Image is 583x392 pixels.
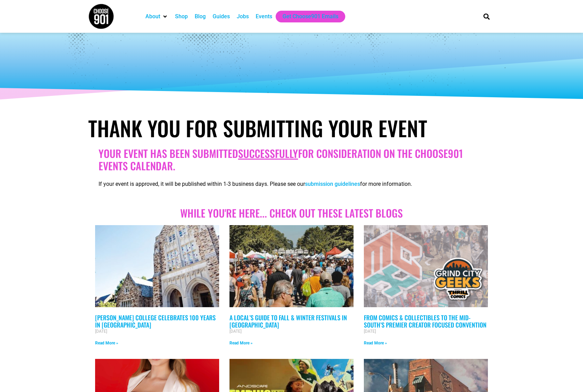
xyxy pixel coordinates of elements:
[283,12,338,21] a: Get Choose901 Emails
[95,313,216,330] a: [PERSON_NAME] College Celebrates 100 Years in [GEOGRAPHIC_DATA]
[237,12,249,21] a: Jobs
[305,181,360,187] a: submission guidelines
[142,11,172,22] div: About
[95,225,219,307] a: Rhodes College
[364,225,488,307] a: Cosplayers in various costumes pose at a Creator Focused Convention. Two large logos overlay the ...
[145,12,160,21] a: About
[238,145,298,161] u: successfully
[95,341,118,345] a: Read more about Rhodes College Celebrates 100 Years in Memphis
[175,12,188,21] a: Shop
[229,341,253,345] a: Read more about A Local’s Guide to Fall & Winter Festivals in Memphis
[229,329,242,334] span: [DATE]
[94,203,219,329] img: Rhodes College
[364,341,387,345] a: Read more about From Comics & Collectibles to the Mid-South’s Premier Creator Focused Convention
[364,313,487,330] a: From Comics & Collectibles to the Mid-South’s Premier Creator Focused Convention
[142,11,471,22] nav: Main nav
[364,329,376,334] span: [DATE]
[256,12,272,21] a: Events
[357,225,494,308] img: Cosplayers in various costumes pose at a Creator Focused Convention. Two large logos overlay the ...
[229,313,347,330] a: A Local’s Guide to Fall & Winter Festivals in [GEOGRAPHIC_DATA]
[195,12,206,21] a: Blog
[99,181,412,187] span: If your event is approved, it will be published within 1-3 business days. Please see our for more...
[99,147,484,172] h2: Your Event has been submitted for consideration on the Choose901 events calendar.
[481,11,492,22] div: Search
[95,329,107,334] span: [DATE]
[88,115,495,140] h1: Thank You for Submitting Your Event
[213,12,230,21] a: Guides
[99,207,484,219] h2: While you're here... Check out these Latest blogs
